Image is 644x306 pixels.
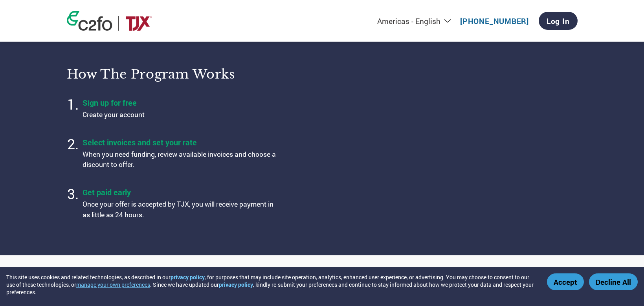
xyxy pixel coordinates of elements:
[219,281,253,288] a: privacy policy
[539,12,578,30] a: Log In
[67,66,312,82] h3: How the program works
[83,137,279,147] h4: Select invoices and set your rate
[171,273,205,281] a: privacy policy
[460,16,529,26] a: [PHONE_NUMBER]
[83,149,279,170] p: When you need funding, review available invoices and choose a discount to offer.
[83,110,279,120] p: Create your account
[67,11,112,31] img: c2fo logo
[125,16,153,31] img: TJX
[83,97,279,108] h4: Sign up for free
[547,273,584,290] button: Accept
[83,199,279,220] p: Once your offer is accepted by TJX, you will receive payment in as little as 24 hours.
[76,281,150,288] button: manage your own preferences
[83,187,279,197] h4: Get paid early
[6,273,536,296] div: This site uses cookies and related technologies, as described in our , for purposes that may incl...
[589,273,638,290] button: Decline All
